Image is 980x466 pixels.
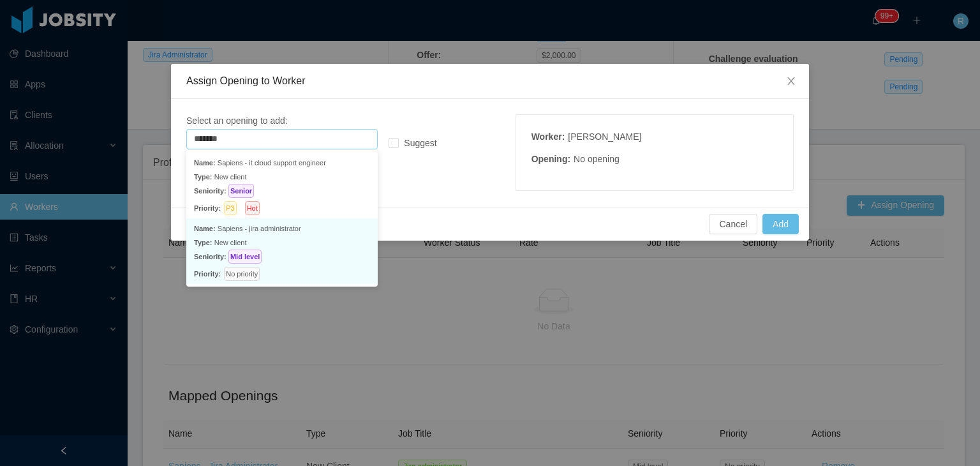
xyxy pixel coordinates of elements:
span: Seniority: [194,253,226,260]
div: Assign Opening to Worker [186,74,794,88]
button: Close [773,64,809,100]
strong: Opening : [531,154,570,164]
span: Type: [194,173,212,181]
i: icon: close [786,76,796,86]
p: New client [194,170,370,184]
span: Mid level [228,250,262,264]
p: Sapiens - jira administrator [194,222,370,236]
span: No opening [574,154,620,164]
button: Add [762,214,799,234]
span: Hot [245,201,260,215]
span: Select an opening to add: [186,116,288,126]
span: Name: [194,225,216,232]
span: Seniority: [194,187,226,195]
span: Priority: [194,201,221,215]
span: Suggest [399,138,442,148]
span: P3 [224,201,236,215]
strong: Worker : [531,132,565,142]
span: Priority: [194,267,221,281]
p: New client [194,236,370,250]
span: [PERSON_NAME] [568,132,641,142]
button: Cancel [709,214,757,234]
p: Sapiens - it cloud support engineer [194,156,370,170]
span: Senior [228,184,254,198]
span: Name: [194,159,216,167]
span: No priority [224,267,260,281]
span: Type: [194,239,212,246]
